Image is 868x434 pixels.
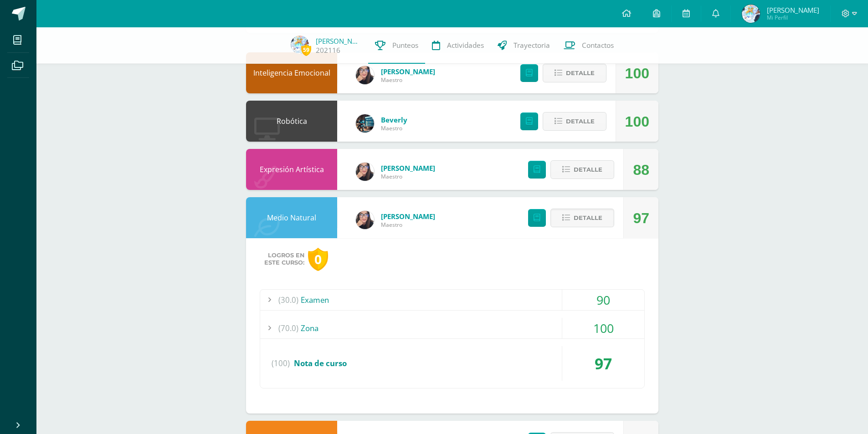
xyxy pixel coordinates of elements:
[291,36,309,54] img: d3c4c1837ad796e8383fc3f7acb2e607.png
[264,252,304,266] span: Logros en este curso:
[625,101,649,142] div: 100
[260,290,644,310] div: Examen
[566,65,595,82] span: Detalle
[562,346,644,381] div: 97
[767,5,819,15] span: [PERSON_NAME]
[742,5,760,23] img: d3c4c1837ad796e8383fc3f7acb2e607.png
[381,115,407,124] a: Beverly
[550,209,614,227] button: Detalle
[381,212,435,221] a: [PERSON_NAME]
[566,113,595,130] span: Detalle
[294,358,347,368] span: Nota de curso
[381,163,435,173] a: [PERSON_NAME]
[447,41,484,50] span: Actividades
[543,112,606,131] button: Detalle
[356,211,374,229] img: dab8270d2255122c41be99ee47be8148.png
[246,52,337,93] div: Inteligencia Emocional
[278,318,298,338] span: (70.0)
[582,41,614,50] span: Contactos
[381,173,435,180] span: Maestro
[514,41,550,50] span: Trayectoria
[356,66,374,84] img: dab8270d2255122c41be99ee47be8148.png
[381,221,435,229] span: Maestro
[301,44,311,56] span: 59
[272,346,290,381] span: (100)
[562,290,644,310] div: 90
[425,27,491,64] a: Actividades
[557,27,621,64] a: Contactos
[246,101,337,142] div: Robótica
[543,64,606,82] button: Detalle
[260,318,644,338] div: Zona
[491,27,557,64] a: Trayectoria
[356,163,374,181] img: dab8270d2255122c41be99ee47be8148.png
[633,149,649,190] div: 88
[625,53,649,94] div: 100
[246,149,337,190] div: Expresión Artística
[381,124,407,132] span: Maestro
[368,27,425,64] a: Punteos
[246,197,337,238] div: Medio Natural
[392,41,418,50] span: Punteos
[316,46,340,55] a: 202116
[767,14,819,21] span: Mi Perfil
[308,248,328,271] div: 0
[550,160,614,179] button: Detalle
[562,318,644,338] div: 100
[381,67,435,76] a: [PERSON_NAME]
[356,114,374,133] img: 34fa802e52f1a7c5000ca845efa31f00.png
[381,76,435,84] span: Maestro
[574,161,602,178] span: Detalle
[278,290,298,310] span: (30.0)
[633,198,649,239] div: 97
[574,209,602,226] span: Detalle
[316,36,361,46] a: [PERSON_NAME]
